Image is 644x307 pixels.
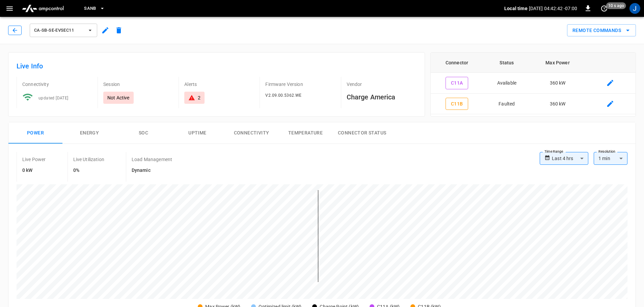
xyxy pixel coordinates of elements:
[170,122,224,144] button: Uptime
[73,167,104,174] h6: 0%
[606,2,626,9] span: 10 s ago
[107,94,130,101] p: Not Active
[116,122,170,144] button: SOC
[567,24,636,37] div: remote commands options
[30,24,97,37] button: ca-sb-se-evseC11
[224,122,278,144] button: Connectivity
[530,53,585,73] th: Max Power
[598,149,615,154] label: Resolution
[544,149,563,154] label: Time Range
[103,81,173,88] p: Session
[504,5,528,12] p: Local time
[332,122,392,144] button: Connector Status
[184,81,254,88] p: Alerts
[22,156,46,163] p: Live Power
[567,24,636,37] button: Remote Commands
[552,152,588,165] div: Last 4 hrs
[446,77,468,89] button: C11A
[22,167,46,174] h6: 0 kW
[347,81,417,88] p: Vendor
[483,73,530,94] td: Available
[84,5,96,12] span: SanB
[198,94,200,101] div: 2
[8,122,62,144] button: Power
[431,53,483,73] th: Connector
[73,156,104,163] p: Live Utilization
[629,3,640,14] div: profile-icon
[530,94,585,115] td: 360 kW
[22,81,92,88] p: Connectivity
[431,53,636,114] table: connector table
[34,27,84,34] span: ca-sb-se-evseC11
[265,81,335,88] p: Firmware Version
[38,96,69,100] span: updated [DATE]
[19,2,66,15] img: ampcontrol.io logo
[17,61,417,71] h6: Live Info
[81,2,108,15] button: SanB
[594,152,627,165] div: 1 min
[483,53,530,73] th: Status
[347,92,417,102] h6: Charge America
[446,98,468,110] button: C11B
[132,167,172,174] h6: Dynamic
[132,156,172,163] p: Load Management
[278,122,332,144] button: Temperature
[62,122,116,144] button: Energy
[529,5,577,12] p: [DATE] 04:42:42 -07:00
[599,3,610,14] button: set refresh interval
[530,73,585,94] td: 360 kW
[265,93,301,98] span: V2.09.00.5362.WE
[483,94,530,115] td: Faulted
